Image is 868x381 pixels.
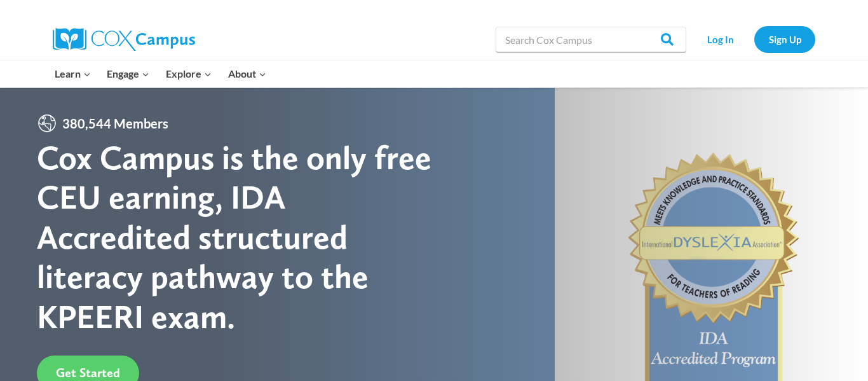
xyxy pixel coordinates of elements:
[693,26,748,52] a: Log In
[57,113,173,134] span: 380,544 Members
[55,66,91,82] span: Learn
[56,365,120,380] span: Get Started
[228,66,266,82] span: About
[166,66,212,82] span: Explore
[53,28,195,51] img: Cox Campus
[496,27,686,52] input: Search Cox Campus
[46,60,274,87] nav: Primary Navigation
[37,138,434,336] div: Cox Campus is the only free CEU earning, IDA Accredited structured literacy pathway to the KPEERI...
[754,26,815,52] a: Sign Up
[693,26,815,52] nav: Secondary Navigation
[107,66,149,82] span: Engage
